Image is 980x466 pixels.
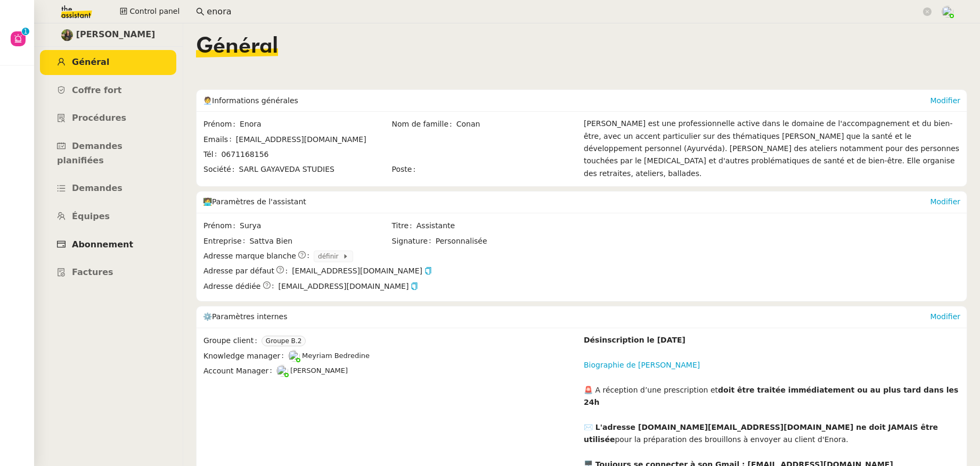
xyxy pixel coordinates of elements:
[212,197,306,206] span: Paramètres de l'assistant
[212,312,287,321] span: Paramètres internes
[584,423,938,444] strong: ✉️ L'adresse [DOMAIN_NAME][EMAIL_ADDRESS][DOMAIN_NAME] ne doit JAMAIS être utilisée
[930,197,960,206] a: Modifier
[416,220,579,232] span: Assistante
[203,350,288,362] span: Knowledge manager
[239,163,390,176] span: SARL GAYAVEDA STUDIES
[72,183,123,193] span: Demandes
[203,250,296,262] span: Adresse marque blanche
[40,106,176,131] a: Procédures
[40,78,176,103] a: Coffre fort
[212,96,298,105] span: Informations générales
[290,367,348,375] span: [PERSON_NAME]
[57,141,123,165] span: Demandes planifiées
[76,28,156,42] span: [PERSON_NAME]
[23,28,28,37] p: 1
[221,150,268,159] span: 0671168156
[203,365,276,377] span: Account Manager
[292,265,432,277] span: [EMAIL_ADDRESS][DOMAIN_NAME]
[196,36,278,57] span: Général
[203,90,930,111] div: 🧑‍💼
[40,176,176,201] a: Demandes
[203,265,274,277] span: Adresse par défaut
[942,6,953,18] img: users%2FNTfmycKsCFdqp6LX6USf2FmuPJo2%2Favatar%2F16D86256-2126-4AE5-895D-3A0011377F92_1_102_o-remo...
[262,336,306,346] nz-tag: Groupe B.2
[930,96,960,105] a: Modifier
[72,113,126,123] span: Procédures
[584,386,718,394] span: 🚨 A réception d’une prescription et
[392,235,436,247] span: Signature
[129,5,179,18] span: Control panel
[302,352,370,360] span: Meyriam Bedredine
[240,220,390,232] span: Surya
[392,118,456,130] span: Nom de famille
[584,336,685,344] strong: Désinscription le [DATE]
[203,163,239,176] span: Société
[203,118,240,130] span: Prénom
[22,28,29,35] nz-badge-sup: 1
[456,118,579,130] span: Conan
[318,251,342,262] span: définir
[203,306,930,328] div: ⚙️
[584,361,700,369] a: Biographie de [PERSON_NAME]
[584,118,960,180] div: [PERSON_NAME] est une professionnelle active dans le domaine de l'accompagnement et du bien-être,...
[72,239,133,249] span: Abonnement
[584,421,960,446] div: pour la préparation des brouillons à envoyer au client d'Enora.
[40,232,176,257] a: Abonnement
[436,235,487,247] span: Personnalisée
[279,280,419,293] span: [EMAIL_ADDRESS][DOMAIN_NAME]
[72,267,113,277] span: Factures
[392,220,416,232] span: Titre
[203,134,236,146] span: Emails
[207,5,921,19] input: Rechercher
[113,4,186,19] button: Control panel
[203,148,221,161] span: Tél
[930,312,960,321] a: Modifier
[61,29,73,41] img: 59e8fd3f-8fb3-40bf-a0b4-07a768509d6a
[203,335,262,347] span: Groupe client
[392,163,420,176] span: Poste
[72,85,122,95] span: Coffre fort
[249,235,390,247] span: Sattva Bien
[276,365,288,377] img: users%2FNTfmycKsCFdqp6LX6USf2FmuPJo2%2Favatar%2F16D86256-2126-4AE5-895D-3A0011377F92_1_102_o-remo...
[40,204,176,229] a: Équipes
[288,350,300,362] img: users%2FaellJyylmXSg4jqeVbanehhyYJm1%2Favatar%2Fprofile-pic%20(4).png
[203,192,930,213] div: 🧑‍💻
[236,135,366,144] span: [EMAIL_ADDRESS][DOMAIN_NAME]
[203,280,260,293] span: Adresse dédiée
[584,386,958,406] strong: doit être traitée immédiatement ou au plus tard dans les 24h
[40,50,176,75] a: Général
[203,220,240,232] span: Prénom
[203,235,249,247] span: Entreprise
[240,118,390,130] span: Enora
[40,134,176,173] a: Demandes planifiées
[72,57,109,67] span: Général
[72,211,110,221] span: Équipes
